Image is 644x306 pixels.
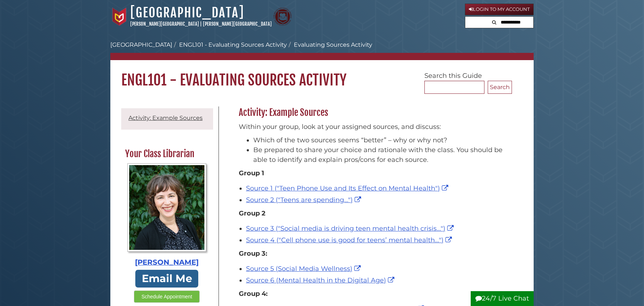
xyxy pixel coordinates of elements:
[246,225,456,232] a: Source 3 ("Social media is driving teen mental health crisis...")
[246,265,363,273] a: Source 5 (Social Media Wellness)
[253,145,508,165] li: Be prepared to share your choice and rationale with the class. You should be able to identify and...
[492,20,496,25] i: Search
[239,209,266,217] strong: Group 2
[110,41,534,60] nav: breadcrumb
[179,41,287,48] a: ENGL101 - Evaluating Sources Activity
[125,163,208,268] a: Profile Photo [PERSON_NAME]
[246,276,396,284] a: Source 6 (Mental Health in the Digital Age)
[130,5,244,21] a: [GEOGRAPHIC_DATA]
[110,41,172,48] a: [GEOGRAPHIC_DATA]
[200,21,202,27] span: |
[130,21,199,27] a: [PERSON_NAME][GEOGRAPHIC_DATA]
[203,21,272,27] a: [PERSON_NAME][GEOGRAPHIC_DATA]
[122,148,212,160] h2: Your Class Librarian
[246,184,450,192] a: Source 1 ("Teen Phone Use and Its Effect on Mental Health")
[125,257,208,268] div: [PERSON_NAME]
[235,107,512,118] h2: Activity: Example Sources
[246,236,454,244] a: Source 4 ("Cell phone use is good for teens’ mental health...")
[110,8,128,26] img: Calvin University
[127,163,207,252] img: Profile Photo
[287,41,372,49] li: Evaluating Sources Activity
[134,290,200,303] button: Schedule Appointment
[488,81,512,94] button: Search
[239,122,508,132] p: Within your group, look at your assigned sources, and discuss:
[253,135,508,145] li: Which of the two sources seems “better” – why or why not?
[471,291,534,306] button: 24/7 Live Chat
[239,250,267,257] strong: Group 3:
[110,60,534,89] h1: ENGL101 - Evaluating Sources Activity
[490,17,499,26] button: Search
[246,196,363,204] a: Source 2 ("Teens are spending...")
[239,169,264,177] strong: Group 1
[135,270,198,288] a: Email Me
[274,8,292,26] img: Calvin Theological Seminary
[239,290,268,298] strong: Group 4:
[128,114,203,121] a: Activity: Example Sources
[465,4,534,15] a: Login to My Account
